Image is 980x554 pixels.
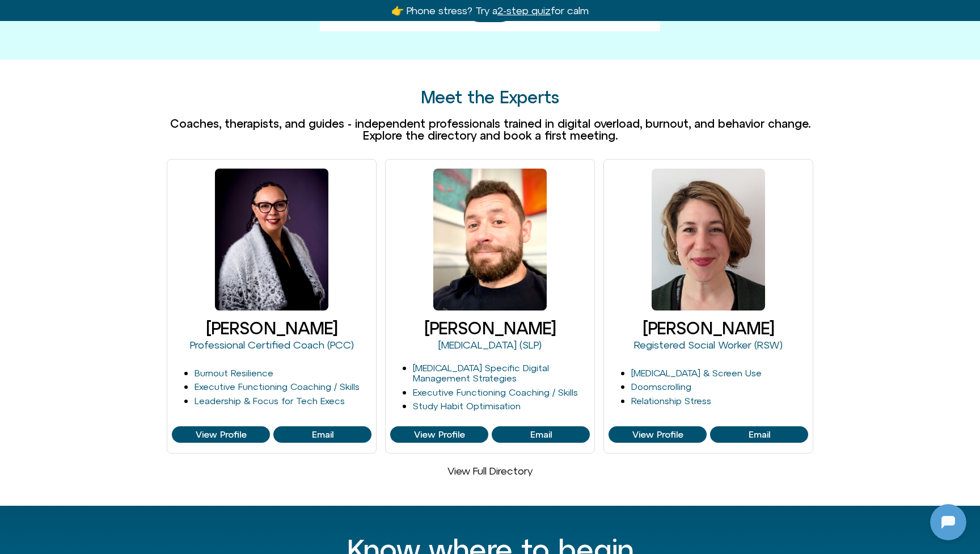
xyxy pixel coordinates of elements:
textarea: Message Input [19,366,176,377]
svg: Voice Input Button [194,362,212,380]
p: Good to see you. Phone focus time. Which moment [DATE] grabs your phone the most? Choose one: 1) ... [32,56,202,110]
a: View Profile of Craig Selinger [492,426,590,443]
span: Email [312,430,333,440]
svg: Close Chatbot Button [198,5,217,24]
p: [DATE] [99,27,129,41]
img: N5FCcHC.png [3,99,19,115]
a: View Profile of Craig Selinger [390,426,488,443]
p: hi [208,324,215,337]
a: Relationship Stress [631,396,711,406]
a: [PERSON_NAME] [424,318,556,338]
span: View Profile [196,430,247,440]
span: View Profile [632,430,683,440]
a: Registered Social Worker (RSW) [634,339,783,351]
img: N5FCcHC.png [3,260,19,276]
a: Doomscrolling [631,381,691,392]
a: Study Habit Optimisation [413,401,521,411]
img: N5FCcHC.png [10,6,28,24]
a: Executive Functioning Coaching / Skills [413,387,578,397]
a: [MEDICAL_DATA] & Screen Use [631,368,762,378]
iframe: Botpress [930,504,966,540]
button: Expand Header Button [3,3,224,27]
a: View Full Directory [447,465,533,477]
a: [PERSON_NAME] [643,318,774,338]
a: View Profile of Faelyne Templer [172,426,270,443]
a: View Profile of Jessie Kussin [710,426,808,443]
span: Email [749,430,770,440]
a: [MEDICAL_DATA] (SLP) [438,339,542,351]
a: Burnout Resilience [195,368,273,378]
h2: [DOMAIN_NAME] [33,7,174,22]
a: Executive Functioning Coaching / Skills [195,381,360,392]
a: Professional Certified Coach (PCC) [190,339,354,351]
span: View Profile [414,430,465,440]
p: Makes sense — you want clarity. When do you reach for your phone most [DATE]? Choose one: 1) Morn... [32,129,202,198]
a: View Profile of Jessie Kussin [609,426,707,443]
p: [DATE] [99,295,129,309]
a: 👉 Phone stress? Try a2-step quizfor calm [391,5,589,16]
u: 2-step quiz [497,5,551,16]
p: Looks like you stepped away—no worries. Message me when you're ready. What feels like a good next... [32,217,202,271]
svg: Restart Conversation Button [179,5,198,24]
img: N5FCcHC.png [3,186,19,202]
a: Leadership & Focus for Tech Execs [195,396,345,406]
a: [PERSON_NAME] [206,318,337,338]
a: [MEDICAL_DATA] Specific Digital Management Strategies [413,363,549,384]
a: View Profile of Faelyne Templer [273,426,371,443]
span: Email [530,430,552,440]
span: Coaches, therapists, and guides - independent professionals trained in digital overload, burnout,... [170,117,810,142]
h2: Meet the Experts [167,88,813,107]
